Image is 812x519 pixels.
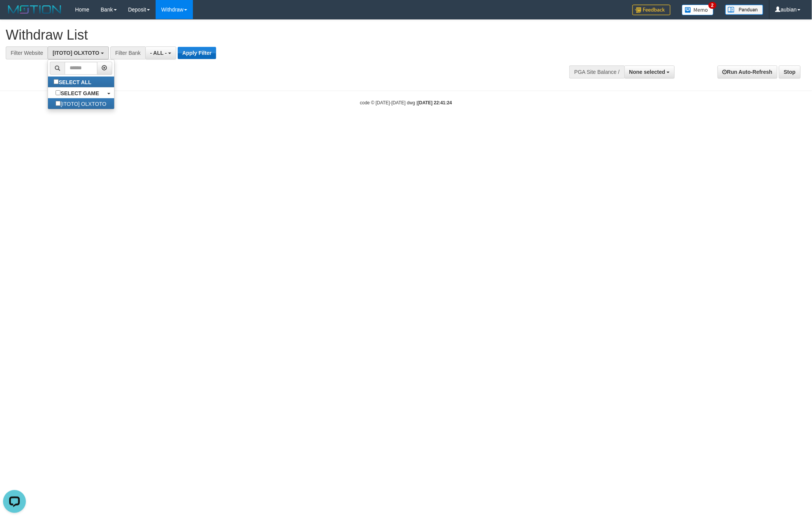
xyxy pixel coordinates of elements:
button: Apply Filter [178,47,216,59]
img: Feedback.jpg [632,5,670,15]
div: Filter Bank [110,46,145,59]
img: panduan.png [725,5,763,15]
button: None selected [624,65,675,78]
a: SELECT GAME [48,88,114,98]
h1: Withdraw List [6,27,534,43]
input: [ITOTO] OLXTOTO [56,101,61,106]
strong: [DATE] 22:41:24 [418,100,452,105]
span: - ALL - [150,50,167,56]
span: None selected [629,69,666,75]
img: MOTION_logo.png [6,4,64,15]
a: Run Auto-Refresh [718,65,777,78]
label: [ITOTO] OLXTOTO [48,98,114,109]
div: Filter Website [6,46,48,59]
button: Open LiveChat chat widget [3,3,26,26]
span: [ITOTO] OLXTOTO [53,50,99,56]
input: SELECT GAME [56,90,61,95]
img: Button%20Memo.svg [682,5,714,15]
div: PGA Site Balance / [569,65,624,78]
a: Stop [779,65,801,78]
small: code © [DATE]-[DATE] dwg | [360,100,452,105]
button: - ALL - [145,46,176,59]
input: SELECT ALL [54,79,59,84]
button: [ITOTO] OLXTOTO [48,46,109,59]
span: 2 [709,2,716,9]
b: SELECT GAME [61,90,99,96]
label: SELECT ALL [48,77,99,87]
